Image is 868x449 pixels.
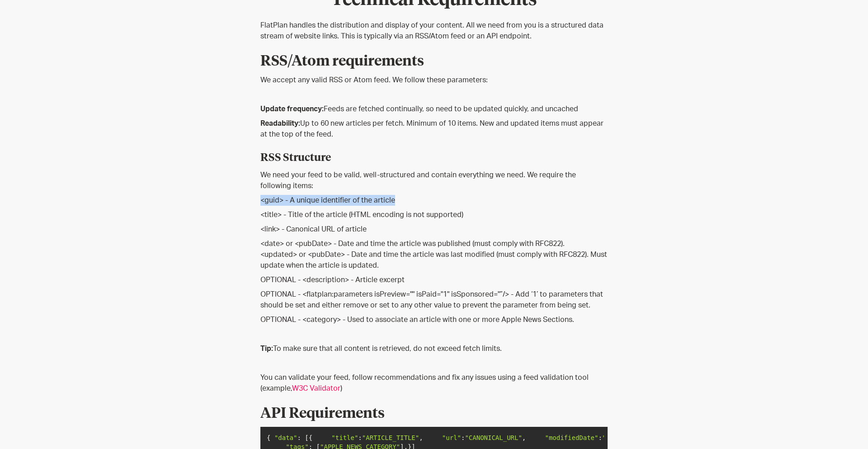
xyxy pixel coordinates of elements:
[260,195,608,206] p: <guid> - A unique identifier of the article
[362,434,419,441] span: "ARTICLE_TITLE"
[260,274,608,285] p: OPTIONAL - <description> - Article excerpt
[522,434,526,441] span: ,
[545,434,598,441] span: "modifiedDate"
[260,345,273,352] strong: Tip:
[260,45,608,71] h4: RSS/Atom requirements
[260,118,608,140] p: Up to 60 new articles per fetch. Minimum of 10 items. New and updated items must appear at the to...
[274,434,297,441] span: "data"
[260,170,608,191] p: We need your feed to be valid, well-structured and contain everything we need. We require the fol...
[260,314,608,325] p: OPTIONAL - <category> - Used to associate an article with one or more Apple News Sections.
[260,372,608,394] p: You can validate your feed, follow recommendations and fix any issues using a feed validation too...
[260,329,608,340] p: ‍
[260,358,608,369] p: ‍
[297,434,308,441] span: : [
[358,434,362,441] span: :
[465,434,522,441] span: "CANONICAL_URL"
[331,434,358,441] span: "title"
[602,434,659,441] span: "MODIFIED_TIME"
[598,434,602,441] span: :
[260,89,608,100] p: ‍
[260,343,608,354] p: To make sure that all content is retrieved, do not exceed fetch limits.
[419,434,423,441] span: ,
[260,238,608,271] p: <date> or <pubDate> - Date and time the article was published (must comply with RFC822). <updated...
[267,434,270,441] span: {
[260,224,608,235] p: <link> - Canonical URL of article
[260,143,608,166] h5: RSS Structure
[260,120,300,127] strong: Readability:
[292,385,340,392] a: W3C Validator
[260,20,608,42] p: FlatPlan handles the distribution and display of your content. All we need from you is a structur...
[260,209,608,220] p: <title> - Title of the article (HTML encoding is not supported)
[260,105,324,113] strong: Update frequency:
[260,397,608,424] h4: API Requirements
[461,434,465,441] span: :
[260,289,608,311] p: OPTIONAL - <flatplan:parameters isPreview="" isPaid="1" isSponsored="”/> - Add ‘1’ to parameters ...
[442,434,461,441] span: "url"
[260,104,608,114] p: Feeds are fetched continually, so need to be updated quickly, and uncached
[260,75,608,85] p: We accept any valid RSS or Atom feed. We follow these parameters:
